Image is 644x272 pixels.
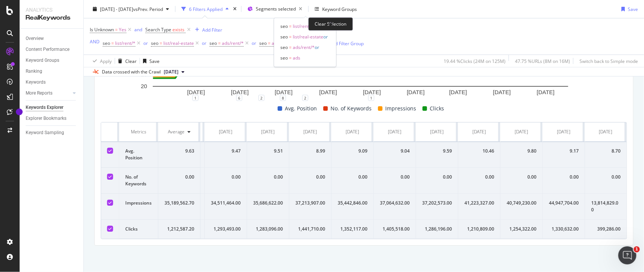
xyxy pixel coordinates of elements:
[100,58,112,64] div: Apply
[236,95,242,101] div: 6
[100,6,133,12] span: [DATE] - [DATE]
[304,128,317,135] div: [DATE]
[380,200,410,206] div: 37,064,632.00
[295,200,325,206] div: 37,213,907.00
[368,95,374,101] div: 1
[430,104,444,113] span: Clicks
[26,89,52,97] div: More Reports
[628,6,638,12] div: Save
[26,129,78,137] a: Keyword Sampling
[119,220,158,239] td: Clicks
[26,104,78,112] a: Keywords Explorer
[140,55,160,67] button: Save
[231,89,249,96] text: [DATE]
[537,89,555,96] text: [DATE]
[295,148,325,154] div: 8.99
[507,200,536,206] div: 40,749,230.00
[26,67,78,75] a: Ranking
[507,148,536,154] div: 9.80
[289,55,292,61] span: =
[125,128,152,135] div: Metrics
[259,40,267,46] span: seo
[407,89,424,96] text: [DATE]
[280,95,286,101] div: 8
[312,3,360,15] button: Keyword Groups
[90,26,114,33] span: Is Unknown
[211,148,241,154] div: 9.47
[507,226,536,232] div: 1,254,322.00
[178,3,232,15] button: 6 Filters Applied
[26,129,64,137] div: Keyword Sampling
[192,95,198,101] div: 1
[346,128,360,135] div: [DATE]
[26,104,63,112] div: Keywords Explorer
[26,78,46,86] div: Keywords
[380,174,410,180] div: 0.00
[192,25,222,34] button: Add Filter
[119,142,158,168] td: Avg. Position
[222,38,244,49] span: ads/rent/*
[125,58,137,64] div: Clear
[103,40,110,46] span: seo
[26,78,78,86] a: Keywords
[26,35,44,43] div: Overview
[145,26,171,33] span: Search Type
[268,40,271,46] span: =
[422,148,452,154] div: 9.59
[26,89,71,97] a: More Reports
[143,40,148,47] button: or
[26,14,77,22] div: RealKeywords
[319,39,364,48] button: Add Filter Group
[422,174,452,180] div: 0.00
[143,40,148,46] div: or
[295,174,325,180] div: 0.00
[90,38,100,45] button: AND
[26,57,59,64] div: Keyword Groups
[515,58,570,64] div: 47.75 % URLs ( 8M on 16M )
[464,200,494,206] div: 41,223,327.00
[26,57,78,64] a: Keyword Groups
[618,3,638,15] button: Save
[119,194,158,220] td: Impressions
[151,40,158,46] span: seo
[26,35,78,43] a: Overview
[549,174,579,180] div: 0.00
[449,89,467,96] text: [DATE]
[591,174,621,180] div: 0.00
[164,200,194,206] div: 35,189,562.70
[464,226,494,232] div: 1,210,809.00
[253,174,283,180] div: 0.00
[160,40,162,46] span: =
[280,55,288,61] span: seo
[493,89,511,96] text: [DATE]
[422,200,452,206] div: 37,202,573.00
[16,108,23,115] div: Tooltip anchor
[285,104,317,113] span: Avg. Position
[331,104,372,113] span: No. of Keywords
[280,34,288,40] span: seo
[293,23,313,30] span: list/rent/*
[119,24,126,35] span: Yes
[253,148,283,154] div: 9.51
[422,226,452,232] div: 1,286,196.00
[161,67,188,76] button: [DATE]
[90,3,172,15] button: [DATE] - [DATE]vsPrev. Period
[315,44,319,51] span: or
[272,38,279,49] span: ads
[164,226,194,232] div: 1,212,587.20
[579,58,638,64] div: Switch back to Simple mode
[473,128,486,135] div: [DATE]
[302,95,308,101] div: 2
[258,95,264,101] div: 2
[289,23,292,30] span: =
[549,148,579,154] div: 9.17
[202,40,206,47] button: or
[289,44,292,51] span: =
[202,26,222,33] div: Add Filter
[119,168,158,194] td: No. of Keywords
[380,148,410,154] div: 9.04
[141,83,147,90] text: 20
[338,226,367,232] div: 1,352,117.00
[380,226,410,232] div: 1,405,518.00
[134,26,142,33] button: and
